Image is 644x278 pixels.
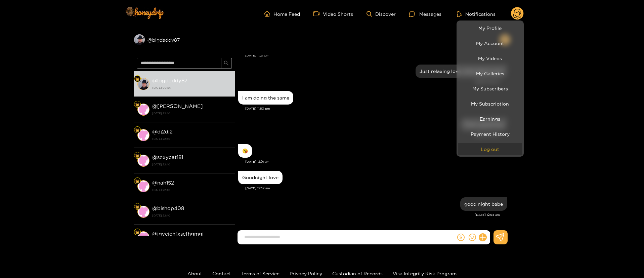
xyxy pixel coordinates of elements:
a: Payment History [458,128,522,140]
a: My Account [458,37,522,49]
a: My Videos [458,52,522,64]
a: Earnings [458,113,522,125]
a: My Subscribers [458,83,522,94]
a: My Galleries [458,68,522,79]
a: My Subscription [458,98,522,110]
a: My Profile [458,22,522,34]
button: Log out [458,143,522,155]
